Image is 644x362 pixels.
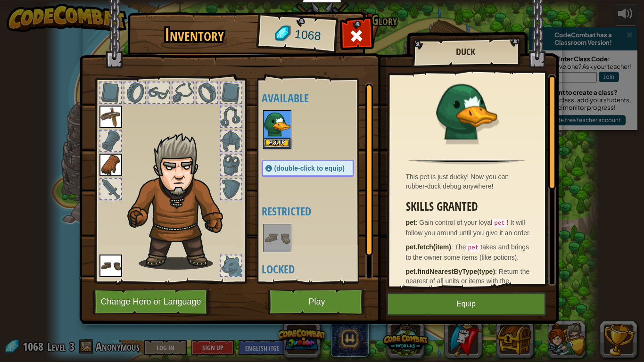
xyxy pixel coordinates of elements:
span: : [451,243,455,251]
strong: pet.findNearestByType(type) [406,268,495,275]
h2: Duck [421,47,510,57]
img: portrait.png [99,106,122,128]
span: (double-click to equip) [274,165,345,172]
code: pet [466,244,481,252]
img: hr.png [408,159,525,165]
h3: Skills Granted [406,200,533,213]
div: This pet is just ducky! Now you can rubber-duck debug anywhere! [406,172,533,191]
span: Gain control of your loyal ! It will follow you around until you give it an order. [406,219,531,237]
span: : [416,219,420,226]
h4: Restricted [262,205,373,217]
button: Play [268,289,366,315]
code: pet [492,219,507,228]
span: : [495,268,499,275]
button: Equip [387,292,546,316]
h4: Available [262,92,373,104]
span: The takes and brings to the owner some items (like potions). [406,243,529,261]
strong: pet [406,219,416,226]
img: portrait.png [264,225,290,251]
img: portrait.png [99,154,122,176]
h4: Locked [262,263,373,275]
strong: pet.fetch(item) [406,243,451,251]
img: portrait.png [264,111,290,138]
img: portrait.png [99,255,122,277]
button: Change Hero or Language [92,289,212,315]
img: hair_m2.png [123,132,239,270]
button: Equip [264,138,290,148]
h1: Inventory [134,25,255,45]
span: 1068 [294,26,322,45]
img: portrait.png [436,81,497,142]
